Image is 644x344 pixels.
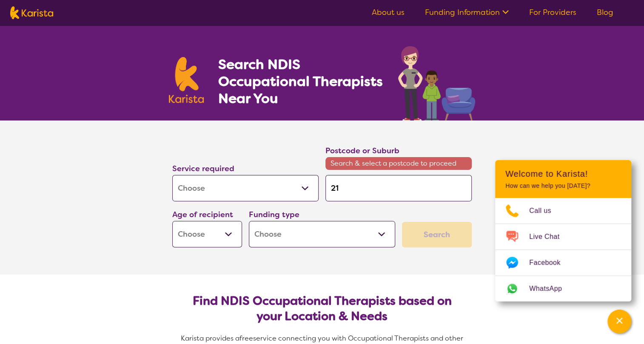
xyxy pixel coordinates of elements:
span: free [239,334,253,343]
label: Funding type [249,209,299,220]
img: Karista logo [10,6,53,19]
h2: Welcome to Karista! [505,169,621,179]
ul: Choose channel [495,198,631,301]
input: Type [325,175,472,201]
label: Age of recipient [172,209,233,220]
a: About us [372,7,405,17]
a: For Providers [529,7,576,17]
h2: Find NDIS Occupational Therapists based on your Location & Needs [179,293,465,324]
span: Live Chat [529,230,570,243]
label: Service required [172,163,234,174]
span: WhatsApp [529,282,572,295]
div: Channel Menu [495,160,631,301]
span: Karista provides a [181,334,239,343]
img: Karista logo [169,57,204,103]
span: Search & select a postcode to proceed [325,157,472,170]
button: Channel Menu [607,310,631,333]
a: Blog [597,7,613,17]
a: Web link opens in a new tab. [495,276,631,301]
span: Facebook [529,256,570,269]
h1: Search NDIS Occupational Therapists Near You [218,56,384,107]
img: occupational-therapy [398,46,475,120]
p: How can we help you [DATE]? [505,182,621,189]
label: Postcode or Suburb [325,146,399,156]
span: Call us [529,204,561,217]
a: Funding Information [425,7,509,17]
